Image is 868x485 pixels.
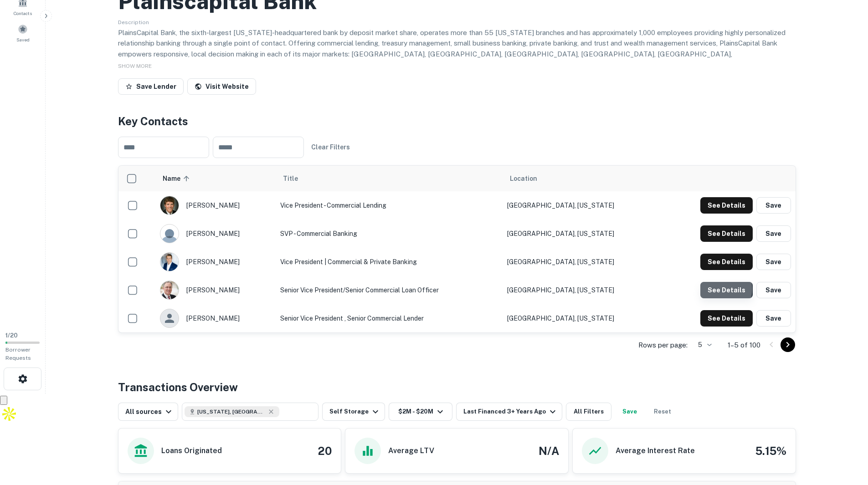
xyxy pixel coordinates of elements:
img: 9c8pery4andzj6ohjkjp54ma2 [160,225,179,243]
h6: Loans Originated [161,445,222,456]
th: Location [503,166,660,191]
button: Save [756,282,791,298]
td: Senior Vice President/Senior Commercial Loan Officer [276,276,503,304]
div: [PERSON_NAME] [160,252,271,271]
span: Name [163,173,192,184]
span: Saved [16,36,30,43]
h4: 20 [318,443,332,459]
td: Vice President - Commercial Lending [276,191,503,220]
th: Title [276,166,503,191]
h4: 5.15% [755,443,786,459]
button: Clear Filters [308,139,354,155]
span: Location [510,173,537,184]
button: See Details [700,225,753,242]
button: See Details [700,197,753,214]
h4: Transactions Overview [118,379,238,395]
span: Title [283,173,310,184]
img: 1516363758615 [160,281,179,299]
button: See Details [700,254,753,270]
h6: Average Interest Rate [616,445,695,456]
p: PlainsCapital Bank, the sixth-largest [US_STATE]-headquartered bank by deposit market share, oper... [118,27,796,70]
span: Description [118,19,149,26]
button: Save Lender [118,78,184,95]
h4: Key Contacts [118,113,796,129]
td: SVP - Commercial Banking [276,220,503,248]
button: Go to next page [781,337,795,352]
td: Vice President | Commercial & Private Banking [276,248,503,276]
h4: N/A [539,443,559,459]
td: [GEOGRAPHIC_DATA], [US_STATE] [503,191,660,220]
div: [PERSON_NAME] [160,196,271,215]
button: Save [756,225,791,242]
button: Save [756,310,791,327]
span: SHOW MORE [118,63,152,69]
th: Name [155,166,276,191]
div: [PERSON_NAME] [160,281,271,300]
a: Saved [3,20,43,45]
td: Senior Vice President , Senior Commercial Lender [276,304,503,332]
td: [GEOGRAPHIC_DATA], [US_STATE] [503,220,660,248]
button: Save [756,197,791,214]
a: Visit Website [187,78,256,95]
img: 1643889727950 [160,253,179,271]
div: 5 [691,338,713,352]
p: Rows per page: [638,340,688,351]
button: See Details [700,282,753,298]
h6: Average LTV [388,445,434,456]
td: [GEOGRAPHIC_DATA], [US_STATE] [503,248,660,276]
span: Contacts [14,10,32,17]
td: [GEOGRAPHIC_DATA], [US_STATE] [503,276,660,304]
button: Save [756,254,791,270]
iframe: Chat Widget [822,383,868,427]
div: scrollable content [118,166,796,332]
img: 1516357746339 [160,196,179,214]
div: [PERSON_NAME] [160,309,271,328]
div: [PERSON_NAME] [160,224,271,243]
p: 1–5 of 100 [728,340,760,351]
td: [GEOGRAPHIC_DATA], [US_STATE] [503,304,660,332]
button: See Details [700,310,753,327]
span: 1 / 20 [5,332,18,339]
span: Borrower Requests [5,347,31,361]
